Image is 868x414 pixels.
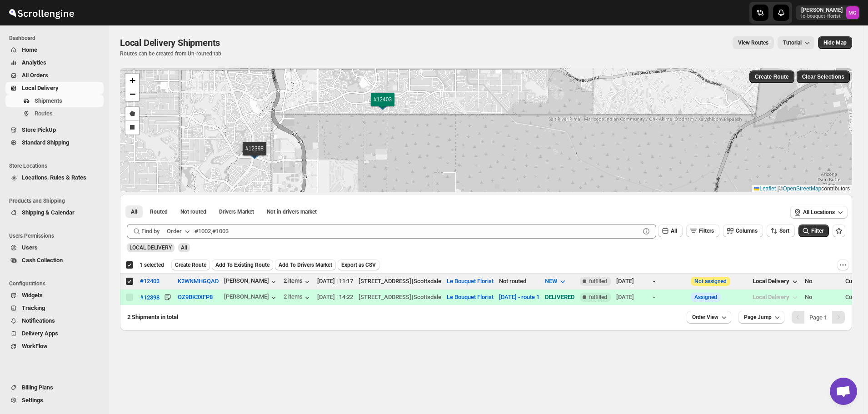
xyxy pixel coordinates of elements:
button: Filters [686,224,719,237]
button: Shipping & Calendar [5,206,104,219]
button: Settings [5,394,104,407]
button: view route [733,36,774,49]
span: View Routes [738,39,768,46]
span: fulfilled [589,294,607,301]
button: Users [5,241,104,254]
span: Add To Drivers Market [279,261,332,269]
span: Home [22,46,37,53]
text: MG [848,10,857,16]
span: Add To Existing Route [215,261,269,269]
button: Le Bouquet Florist [447,294,494,300]
button: [PERSON_NAME] [224,293,278,302]
span: LOCAL DELIVERY [130,244,172,251]
button: All [658,224,683,237]
span: All [181,244,187,251]
button: Widgets [5,289,104,302]
span: 1 selected [140,261,164,269]
div: Not routed [499,277,539,286]
div: Scottsdale [414,277,441,286]
button: Routes [5,107,104,120]
span: Widgets [22,292,43,299]
div: © contributors [752,185,852,193]
span: Order View [692,314,718,321]
button: User menu [796,5,860,20]
span: | [778,185,779,192]
button: All Orders [5,69,104,82]
div: DELIVERED [545,293,574,302]
span: Notifications [22,317,55,324]
span: All [131,208,137,215]
div: No [805,293,840,302]
button: Filter [798,224,829,237]
span: Drivers Market [219,208,254,215]
a: Draw a polygon [125,107,139,121]
span: Hide Map [823,39,847,46]
span: Standard Shipping [22,139,69,146]
span: Not in drivers market [267,208,317,215]
span: Columns [736,228,758,234]
button: Columns [723,224,763,237]
button: K2WNMHGQAD [178,278,219,284]
button: 2 items [284,293,312,302]
span: Locations, Rules & Rates [22,174,86,181]
span: Local Delivery [753,278,789,284]
input: #1002,#1003 [195,224,640,239]
span: Cash Collection [22,257,63,264]
button: Shipments [5,95,104,107]
span: All Locations [803,209,835,216]
span: Routes [35,110,53,117]
div: [DATE] [616,277,648,286]
img: ScrollEngine [7,1,75,24]
span: Billing Plans [22,384,53,391]
button: #12398 [140,293,160,302]
button: Notifications [5,314,104,327]
span: Settings [22,397,43,404]
button: Order [161,224,197,239]
button: 2 items [284,277,312,286]
div: - [653,277,685,286]
span: Users [22,244,38,251]
span: Products and Shipping [9,197,105,205]
span: All [671,228,677,234]
span: Local Delivery Shipments [120,37,220,48]
button: Create Route [171,259,210,270]
span: Sort [779,228,789,234]
span: Users Permissions [9,232,105,239]
button: Map action label [818,36,852,49]
button: Claimable [214,205,259,218]
button: Routed [145,205,173,218]
button: Delivery Apps [5,327,104,340]
button: More actions [838,259,848,270]
button: Analytics [5,56,104,69]
a: OpenStreetMap [783,185,822,192]
span: Page [809,314,827,321]
button: Un-claimable [261,205,322,218]
p: [PERSON_NAME] [801,6,843,14]
span: Not routed [180,208,206,215]
span: Filter [811,228,823,234]
span: fulfilled [589,278,607,285]
div: Order [167,227,182,236]
span: Filters [699,228,714,234]
button: [PERSON_NAME] [224,277,278,286]
button: Home [5,44,104,56]
nav: Pagination [792,311,845,324]
b: 1 [824,314,827,321]
button: Create Route [749,70,794,83]
span: NEW [545,278,557,284]
button: Add To Drivers Market [275,259,336,270]
span: WorkFlow [22,343,48,349]
span: Shipping & Calendar [22,209,75,216]
span: 2 Shipments in total [127,314,178,320]
button: Order View [687,311,731,324]
span: Create Route [755,73,789,80]
button: Sort [767,224,795,237]
button: Tracking [5,302,104,314]
span: Clear Selections [802,73,844,80]
button: NEW [539,274,573,289]
span: Create Route [175,261,206,269]
div: [DATE] | 11:17 [317,277,353,286]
